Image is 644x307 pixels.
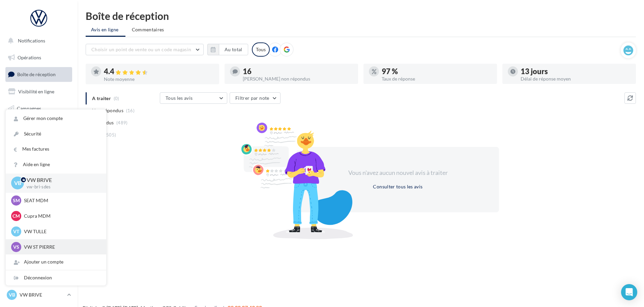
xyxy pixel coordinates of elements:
div: Vous n'avez aucun nouvel avis à traiter [340,168,456,177]
div: 4.4 [104,68,214,75]
a: Visibilité en ligne [4,85,74,99]
a: Sécurité [6,126,106,142]
div: Boîte de réception [86,11,636,21]
div: Taux de réponse [382,76,492,81]
span: Visibilité en ligne [18,89,54,94]
span: Opérations [18,55,41,60]
span: Commentaires [132,26,164,33]
p: Cupra MDM [24,213,98,219]
p: SEAT MDM [24,197,98,204]
p: vw-bri-sdes [27,184,95,190]
button: Notifications [4,34,71,48]
span: Tous les avis [166,95,193,101]
a: ASSETS PERSONNALISABLES [4,168,74,188]
a: Boîte de réception [4,67,74,82]
button: Tous les avis [160,92,227,104]
a: Aide en ligne [6,157,106,172]
div: Open Intercom Messenger [621,284,637,300]
span: Campagnes [17,105,41,111]
span: Choisir un point de vente ou un code magasin [91,47,191,52]
div: Déconnexion [6,270,106,285]
a: Contacts [4,118,74,132]
div: Délai de réponse moyen [521,76,631,81]
span: VB [9,291,15,298]
p: VW TULLE [24,228,98,235]
div: Tous [252,42,270,57]
button: Au total [219,44,248,55]
a: Campagnes [4,101,74,116]
button: Choisir un point de vente ou un code magasin [86,44,204,55]
span: (16) [126,108,135,113]
a: Calendrier [4,152,74,166]
span: (505) [105,132,116,137]
span: VT [13,228,19,235]
a: Gérer mon compte [6,111,106,126]
a: VB VW BRIVE [5,288,72,301]
button: Au total [207,44,248,55]
div: 13 jours [521,68,631,75]
p: VW BRIVE [20,291,64,298]
span: VS [13,244,19,250]
div: Note moyenne [104,77,214,82]
button: Filtrer par note [230,92,281,104]
div: Ajouter un compte [6,254,106,270]
div: [PERSON_NAME] non répondus [243,76,353,81]
span: (489) [116,120,128,125]
button: Consulter tous les avis [370,183,425,191]
a: Opérations [4,51,74,65]
span: Boîte de réception [17,71,56,77]
span: SM [13,197,20,204]
a: Mes factures [6,142,106,157]
span: VB [14,179,21,187]
p: VW BRIVE [27,176,95,184]
p: VW ST PIERRE [24,244,98,250]
span: Notifications [18,38,45,43]
span: CM [12,213,20,219]
div: 16 [243,68,353,75]
span: Non répondus [92,107,123,114]
div: 97 % [382,68,492,75]
a: Médiathèque [4,135,74,149]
